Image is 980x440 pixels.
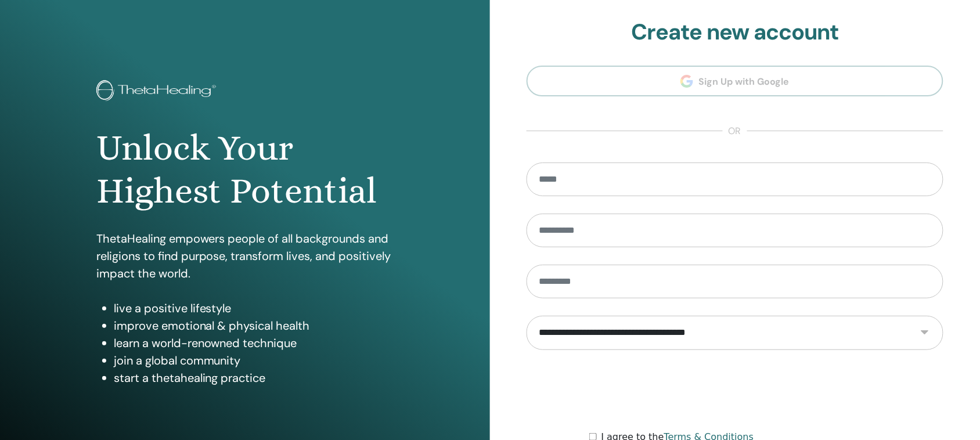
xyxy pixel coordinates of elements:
[114,317,394,334] li: improve emotional & physical health
[527,19,943,46] h2: Create new account
[114,300,394,317] li: live a positive lifestyle
[96,230,394,282] p: ThetaHealing empowers people of all backgrounds and religions to find purpose, transform lives, a...
[114,352,394,369] li: join a global community
[647,367,823,413] iframe: reCAPTCHA
[114,369,394,387] li: start a thetahealing practice
[96,127,394,213] h1: Unlock Your Highest Potential
[723,124,747,138] span: or
[114,334,394,352] li: learn a world-renowned technique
